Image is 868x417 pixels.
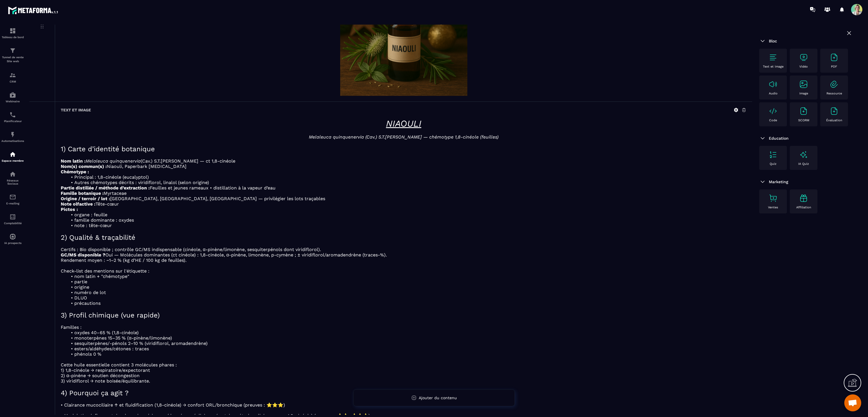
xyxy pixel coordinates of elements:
h2: 4) Pourquoi ça agit ? [61,389,747,397]
img: text-image no-wra [830,80,839,89]
p: Tête‑cœur [61,201,747,207]
a: schedulerschedulerPlanificateur [1,107,24,127]
p: [GEOGRAPHIC_DATA], [GEOGRAPHIC_DATA], [GEOGRAPHIC_DATA] — privilégier les lots traçables [61,196,747,201]
img: automations [9,151,16,158]
p: 2) α‑pinène → soutien décongestion [61,373,747,378]
img: arrow-down [759,38,766,44]
p: Image [799,92,808,95]
span: Marketing [769,180,788,184]
h2: 2) Qualité & traçabilité [61,234,747,241]
li: note : tête‑cœur [68,223,747,228]
p: Évaluation [826,118,842,122]
img: logo [8,5,59,15]
li: monoterpènes 15–35 % (α‑pinène/limonène) [68,335,747,341]
a: formationformationCRM [1,68,24,87]
img: automations [9,92,16,98]
img: accountant [9,213,16,220]
p: Automatisations [1,139,24,142]
p: Quiz [770,162,776,166]
p: IA prospects [1,241,24,245]
img: text-image no-wra [769,107,778,116]
li: phénols 0 % [68,351,747,357]
img: text-image no-wra [799,80,808,89]
img: text-image no-wra [830,107,839,116]
img: text-image no-wra [799,107,808,116]
p: Tableau de bord [1,36,24,39]
p: Code [769,118,777,122]
p: SCORM [798,118,809,122]
p: IA Quiz [798,162,809,166]
li: oxydes 40–65 % (1,8‑cinéole) [68,330,747,335]
span: Ajouter du contenu [419,396,457,400]
li: numéro de lot [68,290,747,295]
a: formationformationTableau de bord [1,23,24,43]
li: Principal : 1,8‑cinéole (eucalyptol) [68,174,747,180]
p: Planificateur [1,120,24,123]
img: automations [9,131,16,138]
strong: Origine / terroir / lot : [61,196,110,201]
em: Melaleuca quinquenervia [86,158,141,164]
p: Réseaux Sociaux [1,179,24,185]
p: E-mailing [1,202,24,205]
a: social-networksocial-networkRéseaux Sociaux [1,167,24,189]
img: text-image no-wra [799,53,808,62]
a: automationsautomationsAutomatisations [1,127,24,147]
li: esters/aldéhydes/cétones : traces [68,346,747,351]
img: text-image no-wra [769,80,778,89]
p: Niaouli, Paperbark [MEDICAL_DATA] [61,164,747,169]
p: Oui — Molécules dominantes (ct cinéole) : 1,8‑cinéole, α‑pinène, limonène, p‑cymène ; ± viridiflo... [61,252,747,258]
img: arrow-down [759,135,766,142]
p: Ressource [826,92,842,95]
img: formation [9,47,16,54]
p: Affiliation [796,206,811,209]
span: Education [769,136,789,141]
img: formation [9,27,16,34]
li: sesquiterpènes/‑pénols 2–10 % (viridiflorol, aromadendrène) [68,341,747,346]
p: Webinaire [1,100,24,103]
a: automationsautomationsEspace membre [1,147,24,167]
strong: Nom latin : [61,158,86,164]
li: nom latin + "chémotype" [68,274,747,279]
p: Familles : [61,325,747,330]
p: Ventes [768,206,778,209]
img: text-image [799,150,808,159]
p: Certifs : Bio disponible ; contrôle GC/MS indispensable (cinéole, α‑pinène/limonène, sesquiterpén... [61,247,747,252]
a: automationsautomationsWebinaire [1,87,24,107]
strong: Pictos : [61,207,78,212]
div: Ouvrir le chat [844,394,861,411]
p: 3) viridiflorol → note boisée/équilibrante. [61,378,747,384]
p: Text et image [763,65,784,68]
p: Audio [769,92,778,95]
p: Espace membre [1,159,24,162]
img: automations [9,233,16,240]
p: Rendement moyen : ~1–2 % (kg d’HE / 100 kg de feuilles). [61,258,747,263]
img: text-image no-wra [769,194,778,203]
strong: GC/MS disponible ? [61,252,105,258]
p: (Cav.) S.T.[PERSON_NAME] — ct 1,8‑cinéole [61,158,747,164]
p: Feuilles et jeunes rameaux • distillation à la vapeur d’eau [61,185,747,191]
u: NIAOULI [386,118,421,129]
li: organe : feuille [68,212,747,217]
a: formationformationTunnel de vente Site web [1,43,24,68]
img: email [9,194,16,200]
p: Vidéo [799,65,808,68]
li: précautions [68,301,747,306]
h2: 3) Profil chimique (vue rapide) [61,311,747,319]
p: • Clairance mucociliaire ↑ et fluidification (1,8‑cinéole) → confort ORL/bronchique (preuves : ⭐⭐⭐) [61,402,747,408]
strong: Partie distillée / méthode d’extraction : [61,185,150,191]
em: Melaleuca quinquenervia (Cav.) S.T.[PERSON_NAME] — chémotype 1,8‑cinéole (feuilles) [309,134,498,140]
p: CRM [1,80,24,83]
p: Comptabilité [1,222,24,225]
strong: Chémotype : [61,169,89,174]
strong: Famille botanique : [61,191,104,196]
span: Bloc [769,39,777,43]
li: Autres chémotypes décrits : viridiflorol, linalol (selon origine) [68,180,747,185]
a: accountantaccountantComptabilité [1,209,24,229]
h6: Text et image [61,108,91,112]
li: origine [68,284,747,290]
p: Cette huile essentielle contient 3 molécules phares : [61,362,747,368]
p: Check‑list des mentions sur l'étiquette : [61,268,747,274]
p: Myrtaceae [61,191,747,196]
img: scheduler [9,111,16,118]
a: emailemailE-mailing [1,189,24,209]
